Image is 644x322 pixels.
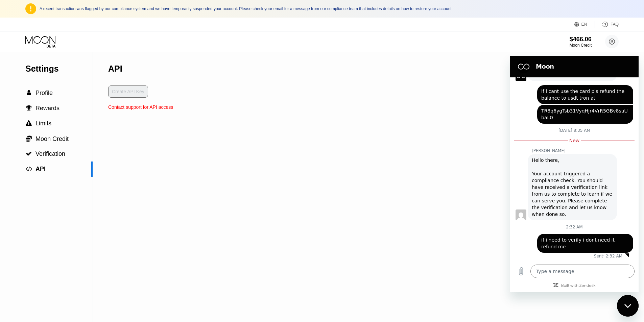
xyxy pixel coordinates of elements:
div: FAQ [611,22,619,27]
div:  [25,120,32,126]
span:  [26,151,32,157]
div: API [108,64,122,74]
span:  [26,105,32,111]
span: Verification [35,150,65,157]
span:  [26,135,32,142]
span: Limits [35,120,51,127]
div: EN [574,21,595,28]
div:  [25,135,32,142]
div:  [25,90,32,96]
div: EN [581,22,587,27]
div: Contact support for API access [108,104,173,110]
div:  [25,105,32,111]
div: $466.06 [570,36,592,43]
div: A recent transaction was flagged by our compliance system and we have temporarily suspended your ... [40,6,619,11]
span:  [27,90,31,96]
span: Rewards [35,105,59,112]
iframe: Messaging window [510,56,639,292]
div: $466.06Moon Credit [570,36,592,48]
span: API [35,166,46,172]
div: Settings [25,64,93,74]
div:  [25,166,32,172]
div:  [25,151,32,157]
span:  [26,166,32,172]
span:  [26,120,32,126]
span: Moon Credit [35,135,69,142]
iframe: Button to launch messaging window, conversation in progress [617,295,639,317]
span: Profile [35,90,53,96]
div: Moon Credit [570,43,592,48]
div: FAQ [595,21,619,28]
